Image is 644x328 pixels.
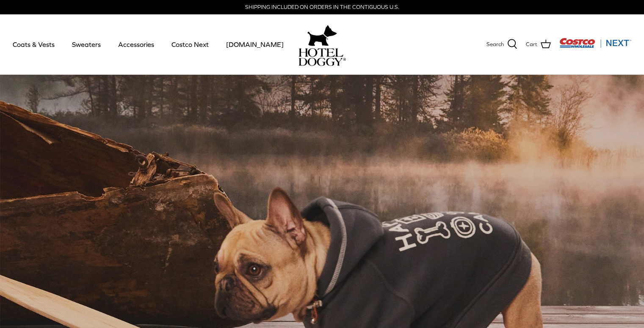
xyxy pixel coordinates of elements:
[164,30,216,59] a: Costco Next
[218,30,291,59] a: [DOMAIN_NAME]
[299,23,346,66] a: hoteldoggy.com hoteldoggycom
[111,30,162,59] a: Accessories
[486,39,517,50] a: Search
[559,43,631,49] a: Visit Costco Next
[299,48,346,66] img: hoteldoggycom
[64,30,108,59] a: Sweaters
[526,40,537,49] span: Cart
[526,39,551,50] a: Cart
[5,30,62,59] a: Coats & Vests
[559,38,631,48] img: Costco Next
[486,40,504,49] span: Search
[307,23,337,48] img: hoteldoggy.com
